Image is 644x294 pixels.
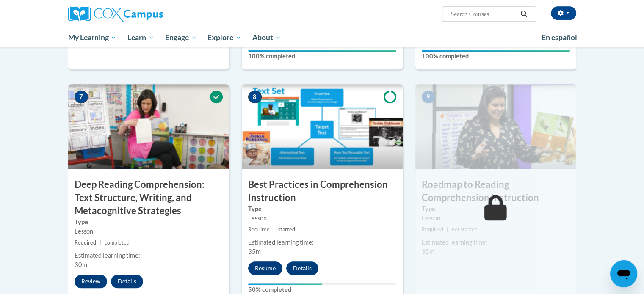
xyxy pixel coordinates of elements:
div: Estimated learning time: [422,238,570,247]
button: Details [286,261,318,275]
span: Required [75,239,96,246]
span: 35m [422,248,434,255]
span: Required [248,226,270,233]
div: Your progress [248,283,322,285]
span: En español [542,33,577,42]
div: Your progress [248,50,396,52]
img: Cox Campus [68,6,163,22]
label: 100% completed [422,52,570,61]
div: Lesson [75,227,223,236]
a: Engage [160,28,202,47]
label: 100% completed [248,52,396,61]
span: 30m [75,261,87,268]
h3: Deep Reading Comprehension: Text Structure, Writing, and Metacognitive Strategies [68,178,229,217]
h3: Best Practices in Comprehension Instruction [242,178,403,204]
span: | [273,226,275,233]
button: Review [75,275,107,288]
span: Explore [207,33,241,43]
span: completed [105,239,130,246]
a: Explore [202,28,247,47]
input: Search Courses [450,9,517,19]
div: Main menu [55,28,589,47]
button: Resume [248,261,282,275]
span: started [278,226,295,233]
div: Lesson [248,214,396,223]
span: Learn [127,33,154,43]
img: Course Image [68,84,229,169]
a: En español [536,29,583,47]
span: | [100,239,101,246]
span: About [252,33,281,43]
img: Course Image [242,84,403,169]
button: Account Settings [551,6,576,20]
a: Cox Campus [68,6,229,22]
iframe: Button to launch messaging window [610,260,637,287]
span: 35m [248,248,261,255]
span: 8 [248,91,262,103]
div: Lesson [422,214,570,223]
label: Type [75,217,223,227]
span: 9 [422,91,435,103]
button: Details [111,275,143,288]
span: | [447,226,448,233]
a: Learn [122,28,160,47]
span: not started [452,226,478,233]
div: Your progress [422,50,570,52]
label: Type [422,204,570,214]
div: Estimated learning time: [248,238,396,247]
span: 7 [75,91,88,103]
h3: Roadmap to Reading Comprehension Instruction [415,178,576,204]
label: Type [248,204,396,214]
button: Search [517,9,530,19]
img: Course Image [415,84,576,169]
span: My Learning [68,33,116,43]
a: About [247,28,287,47]
div: Estimated learning time: [75,251,223,260]
a: My Learning [63,28,122,47]
span: Required [422,226,443,233]
span: Engage [165,33,197,43]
